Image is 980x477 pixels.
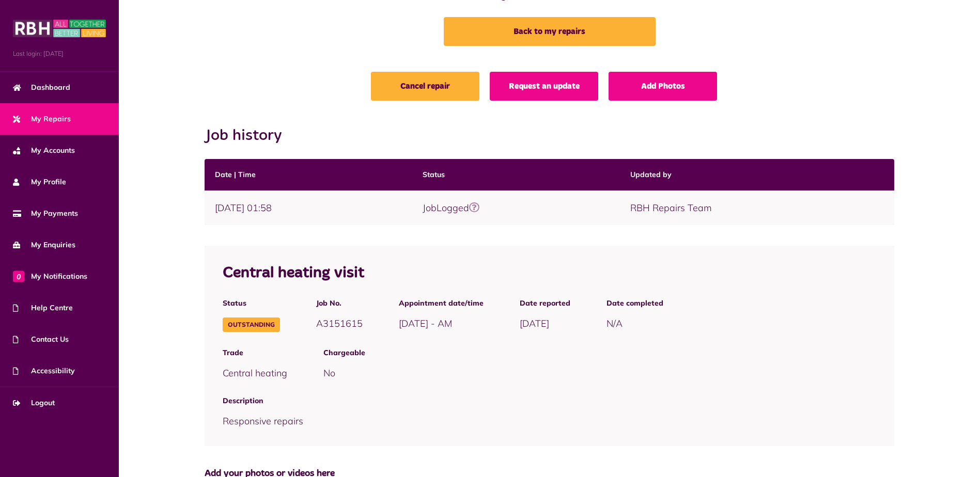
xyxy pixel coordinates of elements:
[316,298,363,309] span: Job No.
[606,298,663,309] span: Date completed
[13,49,106,58] span: Last login: [DATE]
[13,177,66,187] span: My Profile
[371,72,479,101] a: Cancel repair
[223,298,280,309] span: Status
[205,126,895,145] h2: Job history
[520,317,549,329] span: [DATE]
[323,367,335,379] span: No
[13,18,106,39] img: MyRBH
[205,159,412,190] th: Date | Time
[609,72,717,101] a: Add Photos
[620,159,894,190] th: Updated by
[13,271,87,282] span: My Notifications
[620,190,894,225] td: RBH Repairs Team
[13,114,71,124] span: My Repairs
[13,397,55,408] span: Logout
[13,271,24,282] span: 0
[223,347,287,358] span: Trade
[606,317,623,329] span: N/A
[223,367,287,379] span: Central heating
[223,415,303,427] span: Responsive repairs
[444,17,656,46] a: Back to my repairs
[13,208,78,219] span: My Payments
[13,240,75,250] span: My Enquiries
[520,298,570,309] span: Date reported
[223,395,877,406] span: Description
[13,303,73,313] span: Help Centre
[13,145,75,156] span: My Accounts
[316,317,363,329] span: A3151615
[412,159,620,190] th: Status
[205,190,412,225] td: [DATE] 01:58
[399,317,452,329] span: [DATE] - AM
[399,298,484,309] span: Appointment date/time
[13,82,70,93] span: Dashboard
[412,190,620,225] td: JobLogged
[13,365,75,376] span: Accessibility
[490,72,598,101] a: Request an update
[13,334,69,345] span: Contact Us
[323,347,877,358] span: Chargeable
[223,265,364,281] span: Central heating visit
[223,317,280,332] span: Outstanding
